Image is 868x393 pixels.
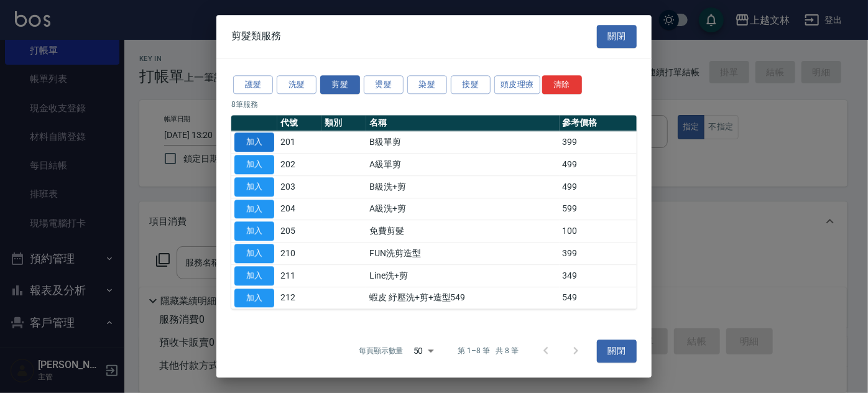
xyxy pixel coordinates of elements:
button: 加入 [234,133,274,152]
td: 205 [277,220,322,243]
button: 關閉 [597,25,637,48]
button: 洗髮 [277,75,316,95]
th: 參考價格 [560,116,637,132]
button: 護髮 [233,75,273,95]
td: 蝦皮 紓壓洗+剪+造型549 [366,287,559,309]
button: 加入 [234,244,274,263]
button: 剪髮 [320,75,360,95]
td: 203 [277,176,322,198]
td: 100 [560,220,637,243]
div: 50 [409,335,438,368]
td: 399 [560,243,637,265]
p: 每頁顯示數量 [359,346,404,357]
td: Line洗+剪 [366,265,559,287]
th: 名稱 [366,116,559,132]
td: 210 [277,243,322,265]
td: 349 [560,265,637,287]
button: 加入 [234,200,274,219]
button: 加入 [234,289,274,308]
button: 染髮 [407,75,447,95]
td: 免費剪髮 [366,220,559,243]
button: 頭皮理療 [494,75,540,95]
span: 剪髮類服務 [231,30,281,43]
td: B級洗+剪 [366,176,559,198]
td: 399 [560,131,637,154]
td: B級單剪 [366,131,559,154]
td: 599 [560,198,637,220]
td: 204 [277,198,322,220]
td: 549 [560,287,637,309]
td: 499 [560,154,637,176]
td: 212 [277,287,322,309]
button: 加入 [234,177,274,196]
button: 關閉 [597,340,637,363]
td: A級單剪 [366,154,559,176]
td: A級洗+剪 [366,198,559,220]
td: FUN洗剪造型 [366,243,559,265]
td: 211 [277,265,322,287]
p: 8 筆服務 [231,99,637,111]
button: 燙髮 [364,75,404,95]
button: 清除 [542,75,582,95]
th: 代號 [277,116,322,132]
th: 類別 [322,116,367,132]
button: 加入 [234,155,274,174]
td: 201 [277,131,322,154]
td: 202 [277,154,322,176]
p: 第 1–8 筆 共 8 筆 [458,346,519,357]
button: 接髮 [451,75,491,95]
td: 499 [560,176,637,198]
button: 加入 [234,222,274,241]
button: 加入 [234,266,274,285]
